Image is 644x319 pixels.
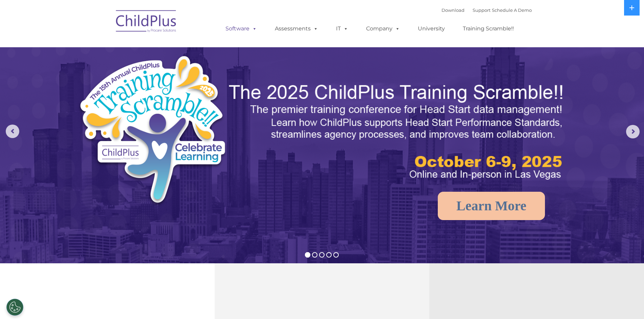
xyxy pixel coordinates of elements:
[456,22,521,35] a: Training Scramble!!
[411,22,452,35] a: University
[442,7,532,13] font: |
[442,7,464,13] a: Download
[94,72,123,77] span: Phone number
[473,7,491,13] a: Support
[438,192,545,220] a: Learn More
[359,22,407,35] a: Company
[113,5,180,39] img: ChildPlus by Procare Solutions
[329,22,355,35] a: IT
[6,299,23,316] button: Cookies Settings
[268,22,325,35] a: Assessments
[492,7,532,13] a: Schedule A Demo
[94,45,115,50] span: Last name
[219,22,264,35] a: Software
